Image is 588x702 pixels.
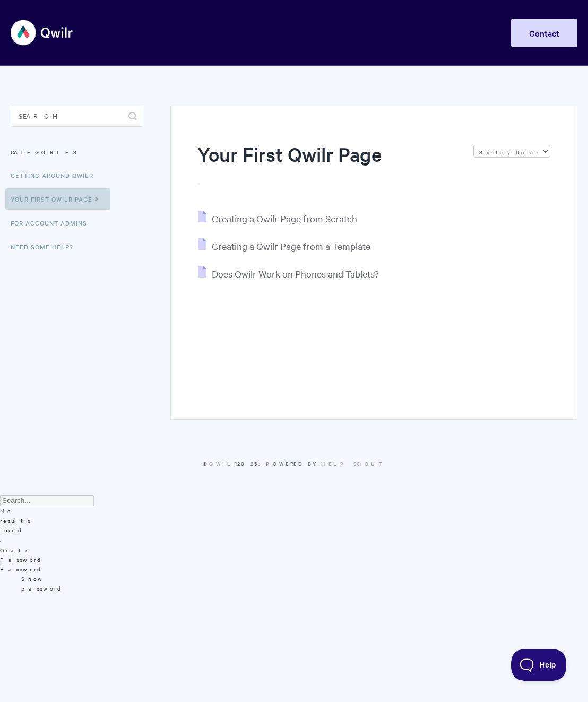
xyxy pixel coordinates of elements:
span: Creating a Qwilr Page from Scratch [212,212,357,224]
a: Help Scout [321,460,385,467]
h3: Categories [11,143,143,162]
span: Creating a Qwilr Page from a Template [212,240,370,252]
img: Qwilr Help Center [11,13,74,53]
a: Need Some Help? [11,236,81,257]
a: Contact [511,19,577,47]
span: Powered by [266,460,385,467]
select: Page reloads on selection [473,145,550,158]
a: Getting Around Qwilr [11,164,101,186]
a: Qwilr [209,460,237,467]
iframe: Toggle Customer Support [511,649,567,681]
span: Does Qwilr Work on Phones and Tablets? [212,267,379,280]
h1: Your First Qwilr Page [197,141,463,186]
a: For Account Admins [11,212,95,233]
a: Creating a Qwilr Page from Scratch [198,212,357,224]
p: © 2025. [11,459,577,469]
a: Creating a Qwilr Page from a Template [198,240,370,252]
a: Your First Qwilr Page [5,188,110,210]
a: Does Qwilr Work on Phones and Tablets? [198,267,379,280]
input: Search [11,106,143,127]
